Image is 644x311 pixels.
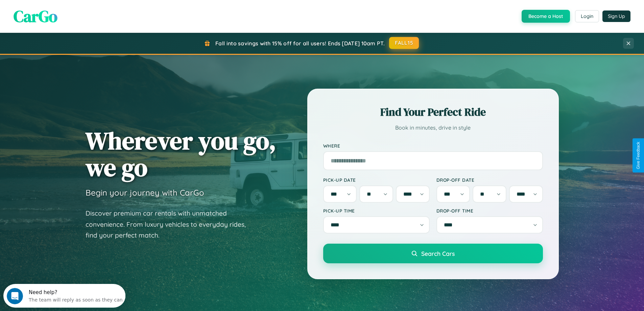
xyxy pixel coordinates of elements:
[323,244,543,263] button: Search Cars
[86,127,276,181] h1: Wherever you go, we go
[575,10,599,22] button: Login
[602,10,630,22] button: Sign Up
[215,40,385,47] span: Fall into savings with 15% off for all users! Ends [DATE] 10am PT.
[323,177,430,183] label: Pick-up Date
[14,5,57,27] span: CarGo
[3,3,126,21] div: Open Intercom Messenger
[3,284,125,308] iframe: Intercom live chat discovery launcher
[436,208,543,214] label: Drop-off Time
[421,250,455,257] span: Search Cars
[389,37,419,49] button: FALL15
[323,123,543,133] p: Book in minutes, drive in style
[7,288,23,304] iframe: Intercom live chat
[86,187,204,198] h3: Begin your journey with CarGo
[86,208,255,241] p: Discover premium car rentals with unmatched convenience. From luxury vehicles to everyday rides, ...
[25,11,119,18] div: The team will reply as soon as they can
[436,177,543,183] label: Drop-off Date
[25,6,119,11] div: Need help?
[323,143,543,149] label: Where
[636,142,641,169] div: Give Feedback
[323,105,543,119] h2: Find Your Perfect Ride
[522,10,570,23] button: Become a Host
[323,208,430,214] label: Pick-up Time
